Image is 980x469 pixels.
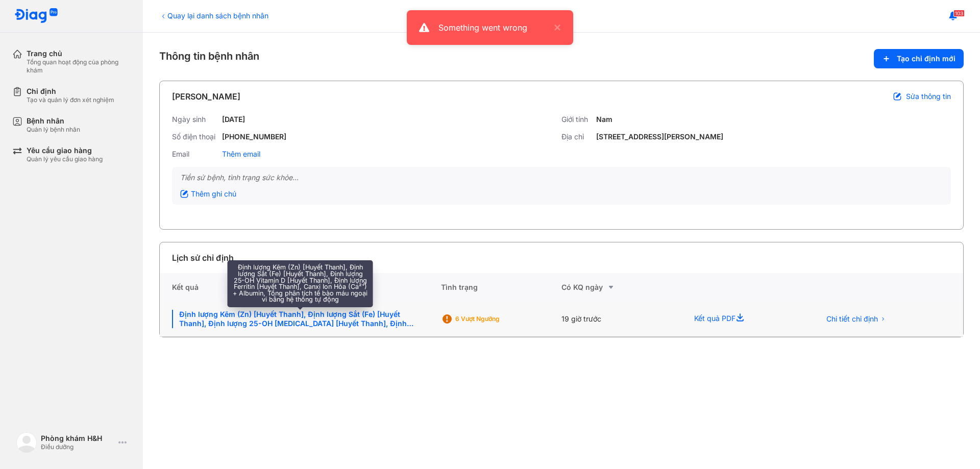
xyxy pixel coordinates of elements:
div: Trang chủ [27,49,131,58]
div: Bệnh nhân [27,116,80,126]
div: Định lượng Kẽm (Zn) [Huyết Thanh], Định lượng Sắt (Fe) [Huyết Thanh], Định lượng 25-OH [MEDICAL_D... [172,310,429,328]
div: Quay lại danh sách bệnh nhân [159,10,268,21]
div: Email [172,150,218,159]
div: Số điện thoại [172,132,218,141]
div: 19 giờ trước [561,302,682,337]
div: Phòng khám H&H [41,434,114,443]
div: Điều dưỡng [41,443,114,451]
img: logo [14,8,58,24]
div: Kết quả [160,273,441,302]
div: Chỉ định [27,87,114,96]
div: Yêu cầu giao hàng [27,146,103,155]
div: Giới tính [561,115,592,124]
div: Thêm email [222,150,260,159]
button: Chi tiết chỉ định [820,311,892,327]
div: Ngày sinh [172,115,218,124]
span: Sửa thông tin [906,92,951,101]
div: 6 Vượt ngưỡng [455,315,537,323]
div: [STREET_ADDRESS][PERSON_NAME] [596,132,723,141]
div: Địa chỉ [561,132,592,141]
span: Chi tiết chỉ định [826,314,878,324]
button: close [549,21,561,34]
button: Tạo chỉ định mới [874,49,964,68]
div: Tiền sử bệnh, tình trạng sức khỏe... [180,173,943,182]
div: Something went wrong [438,21,549,34]
div: Quản lý bệnh nhân [27,126,80,134]
div: [PERSON_NAME] [172,90,240,103]
div: Tình trạng [441,273,561,302]
span: Tạo chỉ định mới [897,54,955,63]
div: Tạo và quản lý đơn xét nghiệm [27,96,114,104]
div: [PHONE_NUMBER] [222,132,286,141]
div: Thêm ghi chú [180,189,236,199]
div: Thông tin bệnh nhân [159,49,964,68]
div: Lịch sử chỉ định [172,252,234,264]
img: logo [16,432,37,453]
span: 103 [953,10,965,17]
div: Kết quả PDF [682,302,807,337]
div: Nam [596,115,612,124]
div: Quản lý yêu cầu giao hàng [27,155,103,163]
div: Có KQ ngày [561,281,682,293]
div: Tổng quan hoạt động của phòng khám [27,58,131,75]
div: [DATE] [222,115,245,124]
